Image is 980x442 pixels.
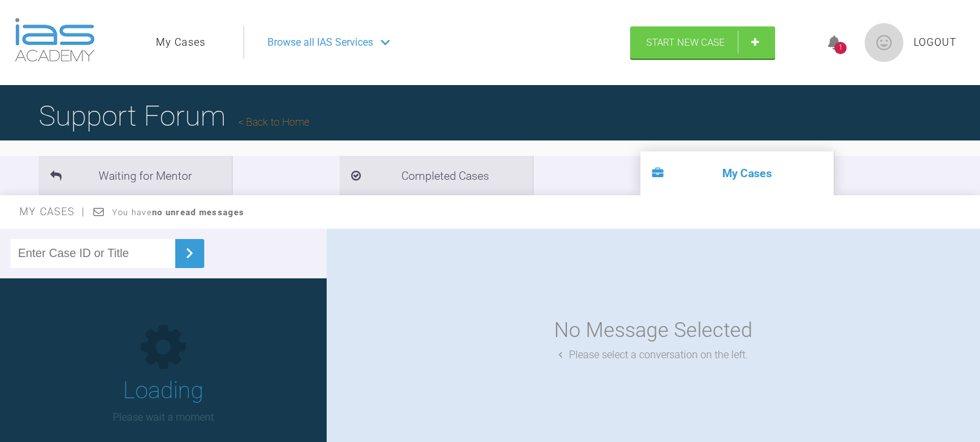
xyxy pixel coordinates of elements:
img: profile.png [865,23,903,62]
h1: Loading [123,372,204,410]
a: My Cases [156,34,206,51]
strong: no unread messages [152,207,244,217]
div: No Message Selected [554,314,753,347]
span: You have [112,207,244,217]
h1: Support Forum [39,93,309,139]
li: My Cases [640,151,834,195]
input: Enter Case ID or Title [10,239,175,268]
a: Logout [914,34,957,51]
p: Please wait a moment [113,409,214,426]
span: Browse all IAS Services [267,34,373,51]
img: logo-light.3e3ef733.png [15,18,95,62]
a: Start New Case [630,26,775,59]
img: chevronRight.28bd32b0.svg [179,243,200,264]
li: Waiting for Mentor [39,156,232,195]
div: Please select a conversation on the left. [559,347,748,363]
li: Completed Cases [340,156,533,195]
span: Start New Case [646,37,725,48]
span: My Cases [19,206,86,218]
div: 1 [834,42,847,54]
a: Back to Home [238,116,309,128]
